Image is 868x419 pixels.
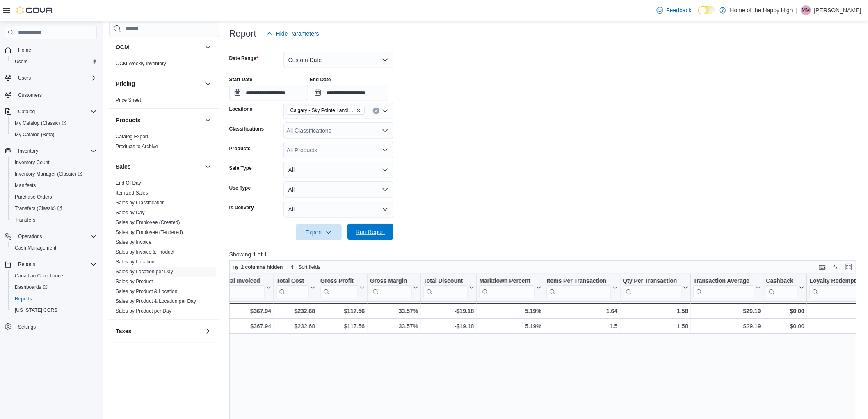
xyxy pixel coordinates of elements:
[320,277,358,285] div: Gross Profit
[116,43,201,51] button: OCM
[116,308,171,314] span: Sales by Product per Day
[373,108,379,114] button: Clear input
[694,277,754,285] div: Transaction Average
[766,306,804,316] div: $0.00
[8,157,100,168] button: Inventory Count
[5,41,97,354] nav: Complex example
[2,231,100,242] button: Operations
[15,146,41,156] button: Inventory
[623,277,682,285] div: Qty Per Transaction
[356,228,385,236] span: Run Report
[8,270,100,282] button: Canadian Compliance
[8,56,100,67] button: Users
[229,204,254,211] label: Is Delivery
[730,5,793,15] p: Home of the Happy High
[229,106,253,112] label: Locations
[203,326,213,336] button: Taxes
[382,127,388,134] button: Open list of options
[18,75,31,81] span: Users
[370,277,418,298] button: Gross Margin
[11,204,65,213] a: Transfers (Classic)
[8,203,100,214] a: Transfers (Classic)
[263,25,322,42] button: Hide Parameters
[831,262,841,272] button: Display options
[15,259,39,269] button: Reports
[347,224,393,240] button: Run Report
[310,85,388,101] input: Press the down key to open a popover containing a calendar.
[116,180,141,186] span: End Of Day
[11,271,66,281] a: Canadian Compliance
[296,224,342,240] button: Export
[623,321,688,331] div: 1.58
[15,259,97,269] span: Reports
[203,79,213,89] button: Pricing
[229,29,256,39] h3: Report
[11,271,97,281] span: Canadian Compliance
[109,178,219,319] div: Sales
[109,132,219,155] div: Products
[8,117,100,129] a: My Catalog (Classic)
[424,277,474,298] button: Total Discount
[15,89,97,100] span: Customers
[694,321,761,331] div: $29.19
[547,306,618,316] div: 1.64
[116,143,158,150] span: Products to Archive
[283,181,393,198] button: All
[116,327,201,335] button: Taxes
[116,278,153,285] span: Sales by Product
[222,321,271,331] div: $367.94
[382,108,388,114] button: Open list of options
[480,321,541,331] div: 5.19%
[480,277,535,298] div: Markdown Percent
[11,215,97,225] span: Transfers
[8,305,100,316] button: [US_STATE] CCRS
[229,145,251,152] label: Products
[8,293,100,305] button: Reports
[283,52,393,68] button: Custom Date
[222,277,265,298] div: Total Invoiced
[2,89,100,101] button: Customers
[814,5,861,15] p: [PERSON_NAME]
[290,106,354,114] span: Calgary - Sky Pointe Landing - Fire & Flower
[11,282,97,292] span: Dashboards
[15,159,50,166] span: Inventory Count
[116,97,141,103] span: Price Sheet
[424,277,468,298] div: Total Discount
[424,306,474,316] div: -$19.18
[18,92,42,98] span: Customers
[11,57,97,66] span: Users
[2,321,100,333] button: Settings
[116,298,196,304] a: Sales by Product & Location per Day
[276,30,319,38] span: Hide Parameters
[15,245,56,251] span: Cash Management
[116,249,174,255] span: Sales by Invoice & Product
[801,5,811,15] div: Missy McErlain
[370,277,411,298] div: Gross Margin
[8,282,100,293] a: Dashboards
[15,131,55,138] span: My Catalog (Beta)
[15,231,97,241] span: Operations
[229,55,258,62] label: Date Range
[283,201,393,218] button: All
[15,182,36,189] span: Manifests
[547,277,611,285] div: Items Per Transaction
[11,243,59,253] a: Cash Management
[222,277,271,298] button: Total Invoiced
[203,115,213,125] button: Products
[11,294,97,304] span: Reports
[11,158,97,167] span: Inventory Count
[116,163,201,171] button: Sales
[287,106,365,115] span: Calgary - Sky Pointe Landing - Fire & Flower
[116,259,155,265] span: Sales by Location
[15,231,46,241] button: Operations
[15,90,45,100] a: Customers
[116,288,178,295] span: Sales by Product & Location
[766,277,804,298] button: Cashback
[116,229,183,235] a: Sales by Employee (Tendered)
[8,242,100,254] button: Cash Management
[109,95,219,108] div: Pricing
[11,118,97,128] span: My Catalog (Classic)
